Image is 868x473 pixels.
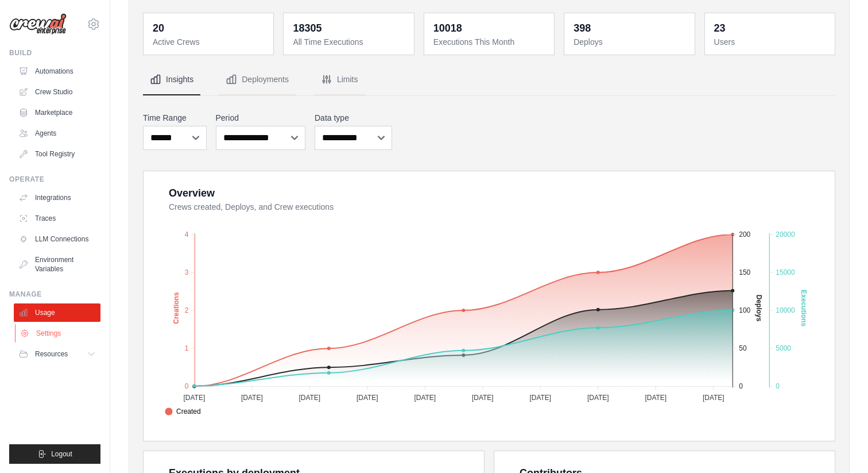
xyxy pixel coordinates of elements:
div: 20 [153,20,164,36]
tspan: [DATE] [414,394,436,402]
div: Overview [169,185,215,201]
a: Integrations [14,189,100,207]
dt: All Time Executions [293,36,406,48]
div: Build [9,48,100,57]
dt: Active Crews [153,36,266,48]
a: Usage [14,303,100,322]
button: Limits [314,64,365,95]
div: 398 [573,20,591,36]
button: Insights [143,64,200,95]
tspan: 5000 [776,344,791,352]
tspan: 0 [739,382,743,390]
tspan: [DATE] [645,394,666,402]
tspan: [DATE] [183,394,205,402]
tspan: [DATE] [356,394,378,402]
tspan: 50 [739,344,747,352]
tspan: 0 [776,382,780,390]
text: Executions [800,290,808,326]
a: Traces [14,209,100,228]
dt: Deploys [573,36,687,48]
img: Logo [9,13,67,35]
span: Logout [51,449,72,459]
tspan: [DATE] [529,394,551,402]
text: Deploys [755,295,763,322]
a: Marketplace [14,103,100,122]
tspan: 3 [185,268,189,276]
dt: Executions This Month [433,36,547,48]
button: Resources [14,345,100,363]
button: Deployments [219,64,296,95]
a: LLM Connections [14,230,100,248]
tspan: [DATE] [472,394,494,402]
dt: Crews created, Deploys, and Crew executions [169,201,821,213]
a: Settings [15,324,102,343]
label: Period [216,112,306,124]
tspan: [DATE] [241,394,263,402]
tspan: 0 [185,382,189,390]
tspan: [DATE] [587,394,609,402]
div: 10018 [433,20,462,36]
div: Manage [9,290,100,299]
tspan: 1 [185,344,189,352]
nav: Tabs [143,64,835,95]
tspan: 150 [739,268,750,276]
div: 23 [714,20,726,36]
tspan: 200 [739,230,750,239]
tspan: 15000 [776,268,795,276]
tspan: [DATE] [703,394,724,402]
tspan: 10000 [776,306,795,314]
dt: Users [714,36,828,48]
div: Operate [9,175,100,184]
a: Automations [14,62,100,80]
tspan: 100 [739,306,750,314]
a: Crew Studio [14,83,100,101]
a: Tool Registry [14,145,100,163]
label: Data type [315,112,392,124]
tspan: 4 [185,230,189,239]
tspan: [DATE] [299,394,320,402]
a: Environment Variables [14,251,100,278]
label: Time Range [143,112,207,124]
span: Created [165,406,201,417]
tspan: 20000 [776,230,795,239]
span: Resources [35,349,68,359]
tspan: 2 [185,306,189,314]
div: 18305 [293,20,321,36]
button: Logout [9,444,100,464]
a: Agents [14,124,100,143]
text: Creations [172,292,180,324]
